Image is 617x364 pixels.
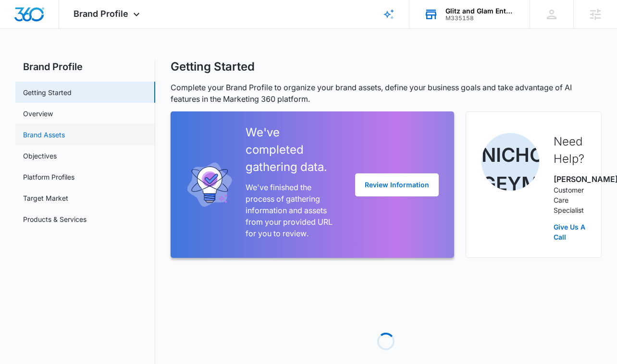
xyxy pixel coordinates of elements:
h2: Need Help? [554,133,586,168]
span: Brand Profile [74,9,128,19]
button: Review Information [355,173,439,196]
div: account name [445,7,516,15]
div: account id [445,15,516,22]
a: Objectives [23,151,57,161]
a: Platform Profiles [23,172,74,182]
h2: Brand Profile [15,60,155,74]
p: Complete your Brand Profile to organize your brand assets, define your business goals and take ad... [171,82,602,105]
h1: Getting Started [171,60,255,74]
p: Customer Care Specialist [554,185,586,215]
h2: We've completed gathering data. [246,124,340,176]
a: Give Us A Call [554,222,586,242]
p: [PERSON_NAME] [554,173,586,185]
a: Products & Services [23,214,86,224]
a: Overview [23,109,53,119]
a: Target Market [23,193,68,203]
img: Nicholas Geymann [481,133,539,191]
a: Getting Started [23,87,72,97]
a: Brand Assets [23,130,65,140]
p: We've finished the process of gathering information and assets from your provided URL for you to ... [246,182,340,239]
